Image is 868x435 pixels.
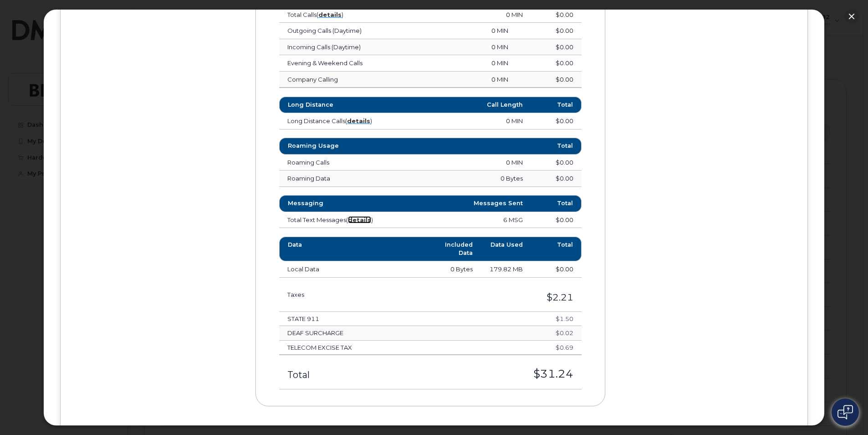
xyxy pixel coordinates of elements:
[500,344,573,351] h4: $0.69
[531,195,582,212] th: Total
[500,330,573,336] h4: $0.02
[500,316,573,322] h4: $1.50
[405,155,531,171] td: 0 MIN
[287,370,394,380] h3: Total
[531,171,582,187] td: $0.00
[279,237,430,262] th: Data
[410,292,573,302] h3: $2.21
[405,212,531,228] td: 6 MSG
[287,291,394,298] h3: Taxes
[531,155,582,171] td: $0.00
[287,344,484,351] h4: TELECOM EXCISE TAX
[279,171,405,187] td: Roaming Data
[531,261,582,278] td: $0.00
[481,261,531,278] td: 179.82 MB
[531,113,582,129] td: $0.00
[405,195,531,212] th: Messages Sent
[405,113,531,129] td: 0 MIN
[837,405,853,419] img: Open chat
[405,171,531,187] td: 0 Bytes
[279,195,405,212] th: Messaging
[279,212,405,228] td: Total Text Messages
[279,138,405,154] th: Roaming Usage
[346,216,373,223] span: ( )
[531,237,582,262] th: Total
[430,237,481,262] th: Included Data
[345,117,372,124] span: ( )
[430,261,481,278] td: 0 Bytes
[410,368,573,380] h3: $31.24
[347,117,370,124] a: details
[531,212,582,228] td: $0.00
[531,138,582,154] th: Total
[287,330,484,336] h4: DEAF SURCHARGE
[279,113,405,129] td: Long Distance Calls
[481,237,531,262] th: Data Used
[279,261,430,278] td: Local Data
[287,316,484,322] h4: STATE 911
[348,216,371,223] a: details
[279,155,405,171] td: Roaming Calls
